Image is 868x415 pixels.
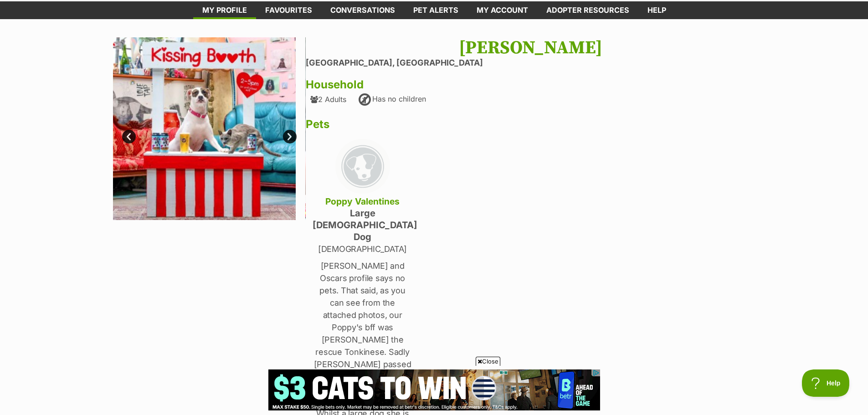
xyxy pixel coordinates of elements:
li: [GEOGRAPHIC_DATA], [GEOGRAPHIC_DATA] [306,58,755,68]
a: Pet alerts [404,1,467,19]
iframe: Help Scout Beacon - Open [802,369,850,397]
h3: Household [306,78,755,91]
img: sawmwzrccdg5fwjpshlp.jpg [113,37,296,220]
a: Help [638,1,675,19]
h1: [PERSON_NAME] [306,37,755,58]
h3: Pets [306,118,755,131]
a: Favourites [256,1,321,19]
a: conversations [321,1,404,19]
iframe: Advertisement [268,369,600,410]
div: Has no children [358,92,426,107]
h4: Poppy Valentines [313,195,413,207]
img: jm5i9xoiwprhyqw3kwkn.jpg [305,37,488,220]
a: Adopter resources [537,1,638,19]
a: Next [283,130,297,143]
a: My profile [193,1,256,19]
p: [DEMOGRAPHIC_DATA] [313,243,413,255]
a: My account [467,1,537,19]
span: Close [476,357,500,366]
h4: large [DEMOGRAPHIC_DATA] Dog [313,207,413,243]
div: 2 Adults [310,95,346,103]
a: Prev [122,130,136,143]
img: large_default-f37c3b2ddc539b7721ffdbd4c88987add89f2ef0fd77a71d0d44a6cf3104916e.png [335,139,390,194]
